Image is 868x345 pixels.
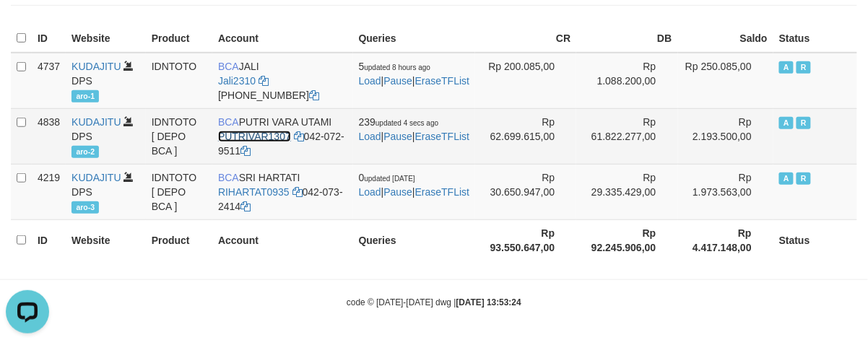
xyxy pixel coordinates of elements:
[353,219,476,261] th: Queries
[218,186,290,198] a: RIHARTAT0935
[359,61,431,72] span: 5
[71,201,99,214] span: aro-3
[576,219,677,261] th: Rp 92.245.906,00
[71,90,99,102] span: aro-1
[359,116,470,142] span: | |
[218,131,291,142] a: PUTRIVAR1307
[678,219,773,261] th: Rp 4.417.148,00
[66,164,146,219] td: DPS
[576,25,677,53] th: DB
[71,172,121,183] a: KUDAJITU
[383,75,412,87] a: Pause
[359,131,381,142] a: Load
[146,108,212,164] td: IDNTOTO [ DEPO BCA ]
[475,25,576,53] th: CR
[415,75,469,87] a: EraseTFList
[66,108,146,164] td: DPS
[218,172,239,183] span: BCA
[6,6,49,49] button: Open LiveChat chat widget
[364,175,415,183] span: updated [DATE]
[359,172,415,183] span: 0
[797,61,811,74] span: Running
[212,53,353,109] td: JALI [PHONE_NUMBER]
[66,53,146,109] td: DPS
[797,172,811,185] span: Running
[309,89,319,101] a: Copy 6127014941 to clipboard
[347,297,521,307] small: code © [DATE]-[DATE] dwg |
[797,117,811,129] span: Running
[359,61,470,87] span: | |
[415,186,469,198] a: EraseTFList
[353,25,476,53] th: Queries
[678,108,773,164] td: Rp 2.193.500,00
[475,219,576,261] th: Rp 93.550.647,00
[146,219,212,261] th: Product
[576,53,677,109] td: Rp 1.088.200,00
[359,186,381,198] a: Load
[66,25,146,53] th: Website
[66,219,146,261] th: Website
[678,25,773,53] th: Saldo
[212,25,353,53] th: Account
[456,297,521,307] strong: [DATE] 13:53:24
[779,117,794,129] span: Active
[359,116,439,128] span: 239
[146,164,212,219] td: IDNTOTO [ DEPO BCA ]
[383,131,412,142] a: Pause
[292,186,303,198] a: Copy RIHARTAT0935 to clipboard
[71,61,121,72] a: KUDAJITU
[32,108,66,164] td: 4838
[376,119,438,127] span: updated 4 secs ago
[146,53,212,109] td: IDNTOTO
[146,25,212,53] th: Product
[773,25,857,53] th: Status
[359,75,381,87] a: Load
[240,145,251,157] a: Copy 0420729511 to clipboard
[212,108,353,164] td: PUTRI VARA UTAMI 042-072-9511
[32,164,66,219] td: 4219
[71,116,121,128] a: KUDAJITU
[678,53,773,109] td: Rp 250.085,00
[576,108,677,164] td: Rp 61.822.277,00
[218,116,239,128] span: BCA
[212,219,353,261] th: Account
[240,201,251,212] a: Copy 0420732414 to clipboard
[773,219,857,261] th: Status
[294,131,304,142] a: Copy PUTRIVAR1307 to clipboard
[259,75,269,87] a: Copy Jali2310 to clipboard
[475,108,576,164] td: Rp 62.699.615,00
[475,53,576,109] td: Rp 200.085,00
[576,164,677,219] td: Rp 29.335.429,00
[779,172,794,185] span: Active
[32,53,66,109] td: 4737
[218,61,239,72] span: BCA
[71,146,99,158] span: aro-2
[415,131,469,142] a: EraseTFList
[32,219,66,261] th: ID
[359,172,470,198] span: | |
[212,164,353,219] td: SRI HARTATI 042-073-2414
[475,164,576,219] td: Rp 30.650.947,00
[779,61,794,74] span: Active
[678,164,773,219] td: Rp 1.973.563,00
[383,186,412,198] a: Pause
[218,75,256,87] a: Jali2310
[32,25,66,53] th: ID
[364,64,430,71] span: updated 8 hours ago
